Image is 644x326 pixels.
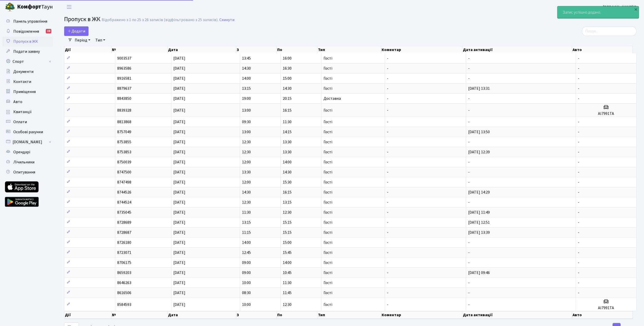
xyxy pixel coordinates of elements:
[173,119,185,125] span: [DATE]
[324,150,332,154] span: Гості
[578,169,579,175] span: -
[468,76,470,81] span: -
[283,108,292,113] span: 16:15
[117,139,131,145] span: 8753855
[117,169,131,175] span: 8747500
[283,190,292,195] span: 16:15
[242,250,251,255] span: 12:45
[64,311,111,319] th: Дії
[242,66,251,71] span: 14:30
[387,76,388,81] span: -
[468,108,470,113] span: -
[324,140,332,144] span: Гості
[3,137,53,147] a: [DOMAIN_NAME]
[242,190,251,195] span: 14:30
[173,270,185,275] span: [DATE]
[578,129,579,135] span: -
[324,76,332,80] span: Гості
[387,56,388,61] span: -
[173,210,185,215] span: [DATE]
[462,311,572,319] th: Дата активації
[468,86,490,91] span: [DATE] 13:31
[387,200,388,205] span: -
[242,119,251,125] span: 09:30
[557,6,639,18] div: Запис успішно додано.
[283,96,292,101] span: 20:15
[242,302,251,307] span: 10:00
[283,179,292,185] span: 15:30
[173,56,185,61] span: [DATE]
[324,97,341,101] span: Доставка
[387,280,388,286] span: -
[387,290,388,296] span: -
[5,2,15,12] img: logo.png
[468,56,470,61] span: -
[283,240,292,245] span: 15:00
[387,149,388,155] span: -
[173,179,185,185] span: [DATE]
[117,270,131,275] span: 8659203
[578,66,579,71] span: -
[324,170,332,174] span: Гості
[468,220,490,225] span: [DATE] 12:51
[242,159,251,165] span: 12:00
[173,66,185,71] span: [DATE]
[578,210,579,215] span: -
[324,210,332,214] span: Гості
[324,180,332,184] span: Гості
[283,76,292,81] span: 15:00
[242,56,251,61] span: 13:45
[117,280,131,286] span: 8646263
[381,311,462,319] th: Коментар
[603,4,638,10] a: [PERSON_NAME] В.
[578,250,579,255] span: -
[173,290,185,296] span: [DATE]
[117,260,131,265] span: 8706175
[387,250,388,255] span: -
[17,3,41,11] b: Комфорт
[468,230,490,235] span: [DATE] 13:39
[242,280,251,286] span: 10:00
[387,220,388,225] span: -
[283,119,292,125] span: 11:30
[242,76,251,81] span: 14:00
[173,76,185,81] span: [DATE]
[578,86,579,91] span: -
[387,139,388,145] span: -
[317,46,381,53] th: Тип
[173,139,185,145] span: [DATE]
[173,190,185,195] span: [DATE]
[324,230,332,235] span: Гості
[64,15,100,24] span: Пропуск в ЖК
[46,29,51,33] div: 19
[468,139,470,145] span: -
[3,97,53,107] a: Авто
[3,107,53,117] a: Квитанції
[283,210,292,215] span: 12:30
[582,26,636,36] input: Пошук...
[173,280,185,286] span: [DATE]
[387,190,388,195] span: -
[117,190,131,195] span: 8744526
[242,220,251,225] span: 13:15
[578,230,579,235] span: -
[173,108,185,113] span: [DATE]
[13,79,31,84] span: Контакти
[578,119,579,125] span: -
[387,270,388,275] span: -
[219,18,234,22] a: Скинути
[283,129,292,135] span: 14:15
[173,96,185,101] span: [DATE]
[242,149,251,155] span: 12:30
[117,179,131,185] span: 8747498
[283,290,292,296] span: 11:45
[324,291,332,295] span: Гості
[242,200,251,205] span: 12:30
[578,139,579,145] span: -
[578,111,634,116] h5: АІ7991ТА
[13,169,35,175] span: Опитування
[168,46,236,53] th: Дата
[3,67,53,77] a: Документи
[387,169,388,175] span: -
[324,251,332,255] span: Гості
